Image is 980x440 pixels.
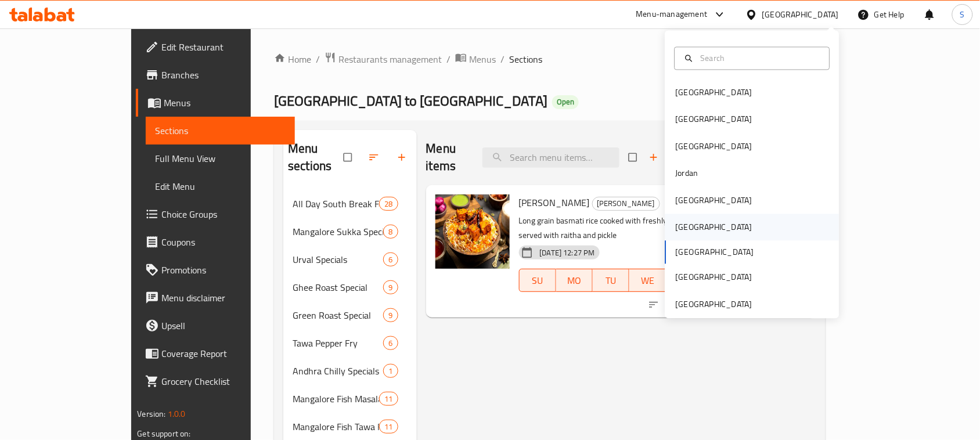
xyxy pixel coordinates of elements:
[380,421,397,432] span: 11
[383,336,398,350] div: items
[435,194,510,269] img: Tikka Biriyani
[383,253,398,266] div: items
[379,392,398,406] div: items
[293,336,383,350] span: Tawa Pepper Fry
[960,8,965,21] span: S
[136,256,295,284] a: Promotions
[293,364,383,378] span: Andhra Chilly Specials
[136,284,295,312] a: Menu disclaimer
[137,406,165,421] span: Version:
[384,310,397,321] span: 9
[155,179,286,193] span: Edit Menu
[552,95,579,109] div: Open
[136,200,295,228] a: Choice Groups
[380,199,397,210] span: 28
[168,406,186,421] span: 1.0.0
[146,145,295,172] a: Full Menu View
[676,113,752,126] div: [GEOGRAPHIC_DATA]
[592,197,660,211] div: Tikka Biriyani
[161,291,286,305] span: Menu disclaimer
[161,347,286,360] span: Coverage Report
[288,140,343,175] h2: Menu sections
[325,52,442,67] a: Restaurants management
[283,357,416,385] div: Andhra Chilly Specials1
[293,253,383,266] span: Urval Specials
[136,367,295,395] a: Grocery Checklist
[274,88,547,114] span: [GEOGRAPHIC_DATA] to [GEOGRAPHIC_DATA]
[161,319,286,333] span: Upsell
[337,146,361,168] span: Select all sections
[641,292,669,318] button: sort-choices
[535,247,600,258] span: [DATE] 12:27 PM
[383,308,398,322] div: items
[283,273,416,301] div: Ghee Roast Special9
[293,197,379,211] span: All Day South Break Fast Combos
[519,214,777,243] p: Long grain basmati rice cooked with freshly baked Choices of tikka cubes served with raitha and p...
[293,280,383,294] div: Ghee Roast Special
[384,282,397,293] span: 9
[283,301,416,329] div: Green Roast Special9
[161,207,286,221] span: Choice Groups
[629,269,666,292] button: WE
[338,52,442,66] span: Restaurants management
[383,225,398,239] div: items
[293,308,383,322] span: Green Roast Special
[383,364,398,378] div: items
[500,52,505,66] li: /
[361,145,389,170] span: Sort sections
[316,52,320,66] li: /
[380,394,397,405] span: 11
[384,226,397,237] span: 8
[293,392,379,406] div: Mangalore Fish Masala Fry
[293,225,383,239] span: Mangalore Sukka Specials
[283,385,416,413] div: Mangalore Fish Masala Fry11
[161,263,286,277] span: Promotions
[389,145,417,170] button: Add section
[646,149,683,167] span: Add item
[161,235,286,249] span: Coupons
[696,52,823,64] input: Search
[161,40,286,54] span: Edit Restaurant
[552,97,579,107] span: Open
[426,140,469,175] h2: Menu items
[556,269,593,292] button: MO
[283,246,416,273] div: Urval Specials6
[384,254,397,265] span: 6
[146,172,295,200] a: Edit Menu
[161,68,286,82] span: Branches
[482,147,619,168] input: search
[155,152,286,165] span: Full Menu View
[676,194,752,207] div: [GEOGRAPHIC_DATA]
[146,117,295,145] a: Sections
[519,269,556,292] button: SU
[676,167,698,180] div: Jordan
[293,420,379,434] span: Mangalore Fish Tawa Fry
[676,140,752,153] div: [GEOGRAPHIC_DATA]
[509,52,542,66] span: Sections
[136,228,295,256] a: Coupons
[676,86,752,99] div: [GEOGRAPHIC_DATA]
[622,146,646,168] span: Select section
[597,272,625,289] span: TU
[379,197,398,211] div: items
[136,89,295,117] a: Menus
[469,52,496,66] span: Menus
[384,366,397,377] span: 1
[676,271,752,284] div: [GEOGRAPHIC_DATA]
[676,298,752,311] div: [GEOGRAPHIC_DATA]
[519,194,590,211] span: [PERSON_NAME]
[593,197,660,210] span: [PERSON_NAME]
[446,52,451,66] li: /
[593,269,629,292] button: TU
[649,151,680,164] span: Add
[155,124,286,138] span: Sections
[136,340,295,367] a: Coverage Report
[283,329,416,357] div: Tawa Pepper Fry6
